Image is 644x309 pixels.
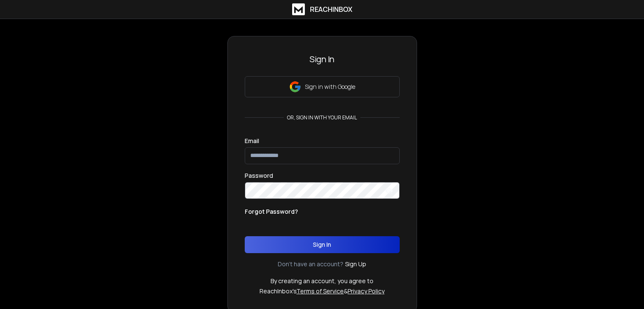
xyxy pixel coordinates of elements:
a: Privacy Policy [348,287,384,295]
a: Terms of Service [296,287,344,295]
p: ReachInbox's & [260,287,384,295]
label: Password [245,173,273,179]
p: By creating an account, you agree to [271,277,373,285]
p: Forgot Password? [245,207,298,216]
img: logo [292,3,305,15]
h3: Sign In [245,53,400,65]
p: Don't have an account? [278,260,343,268]
button: Sign in with Google [245,76,400,97]
h1: ReachInbox [310,4,352,14]
label: Email [245,138,259,144]
button: Sign In [245,236,400,253]
a: Sign Up [345,260,366,268]
p: Sign in with Google [305,83,355,91]
p: or, sign in with your email [284,114,360,121]
a: ReachInbox [292,3,352,15]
